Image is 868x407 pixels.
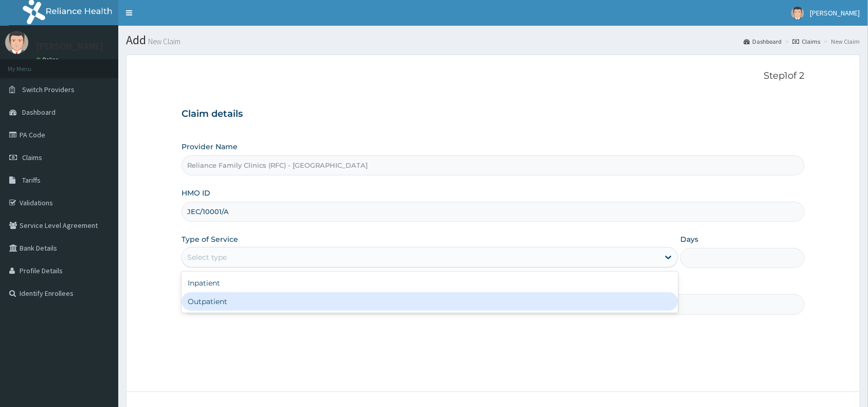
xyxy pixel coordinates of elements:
small: New Claim [146,38,180,45]
img: User Image [5,31,28,54]
div: Select type [187,252,227,262]
h1: Add [126,33,860,47]
label: HMO ID [182,188,210,198]
div: Outpatient [182,292,678,311]
p: Step 1 of 2 [182,70,805,82]
span: Dashboard [22,108,56,117]
div: Inpatient [182,274,678,292]
input: Enter HMO ID [182,202,805,222]
p: [PERSON_NAME] [36,42,103,51]
span: Claims [22,153,42,162]
li: New Claim [822,37,860,46]
span: [PERSON_NAME] [810,8,860,17]
span: Tariffs [22,175,41,185]
label: Days [680,234,698,244]
label: Provider Name [182,141,238,152]
a: Dashboard [744,37,782,46]
h3: Claim details [182,109,805,120]
span: Switch Providers [22,85,75,94]
a: Claims [793,37,821,46]
a: Online [36,56,61,63]
img: User Image [791,7,804,20]
label: Type of Service [182,234,238,244]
